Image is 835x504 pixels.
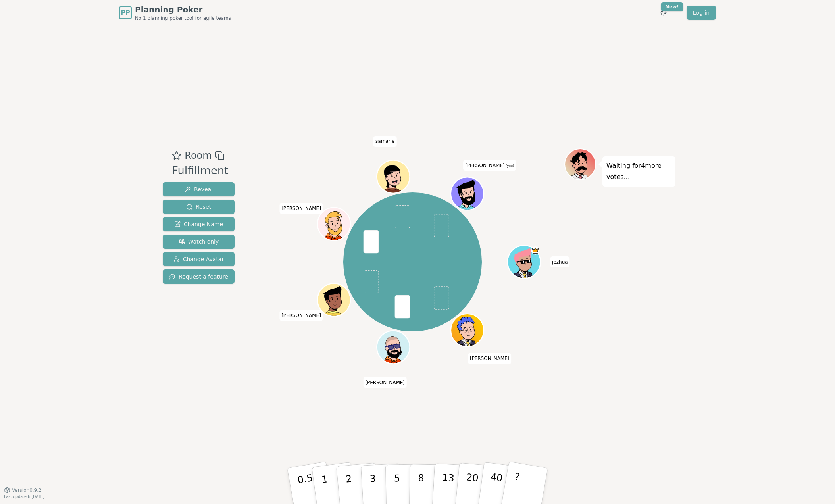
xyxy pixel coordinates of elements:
[373,136,396,147] span: Click to change your name
[172,148,181,163] button: Add as favourite
[452,178,483,209] button: Click to change your avatar
[12,487,42,493] span: Version 0.9.2
[363,377,407,388] span: Click to change your name
[531,246,539,255] span: jezhua is the host
[606,160,671,183] p: Waiting for 4 more votes...
[661,2,683,11] div: New!
[4,494,44,499] span: Last updated: [DATE]
[163,252,235,266] button: Change Avatar
[550,256,570,267] span: Click to change your name
[463,160,516,171] span: Click to change your name
[169,273,228,281] span: Request a feature
[173,255,224,263] span: Change Avatar
[163,200,235,214] button: Reset
[186,203,211,211] span: Reset
[279,310,323,321] span: Click to change your name
[172,163,228,179] div: Fulfillment
[505,164,514,167] span: (you)
[163,235,235,249] button: Watch only
[163,182,235,196] button: Reveal
[656,6,671,20] button: New!
[4,487,42,493] button: Version0.9.2
[468,353,512,364] span: Click to change your name
[185,185,213,193] span: Reveal
[174,220,223,228] span: Change Name
[119,4,231,21] a: PPPlanning PokerNo.1 planning poker tool for agile teams
[279,203,323,214] span: Click to change your name
[185,148,212,163] span: Room
[135,4,231,15] span: Planning Poker
[163,217,235,231] button: Change Name
[179,238,219,246] span: Watch only
[121,8,130,17] span: PP
[135,15,231,21] span: No.1 planning poker tool for agile teams
[687,6,716,20] a: Log in
[163,269,235,284] button: Request a feature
